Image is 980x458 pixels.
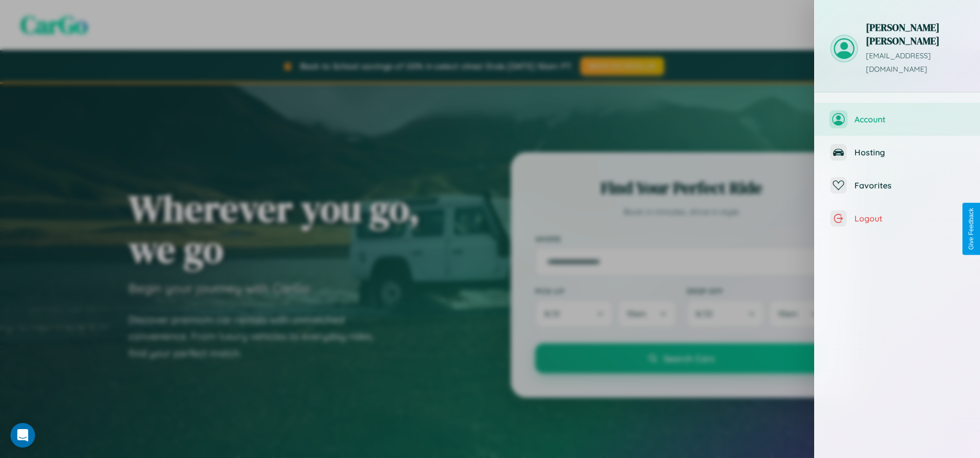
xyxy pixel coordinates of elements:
button: Account [815,103,980,136]
button: Favorites [815,169,980,202]
span: Hosting [854,147,965,157]
span: Account [854,114,965,124]
button: Hosting [815,136,980,169]
span: Favorites [854,180,965,191]
iframe: Intercom live chat [10,423,35,448]
p: [EMAIL_ADDRESS][DOMAIN_NAME] [866,50,965,76]
span: Logout [854,213,965,224]
button: Logout [815,202,980,235]
div: Give Feedback [968,208,975,250]
h3: [PERSON_NAME] [PERSON_NAME] [866,21,965,48]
